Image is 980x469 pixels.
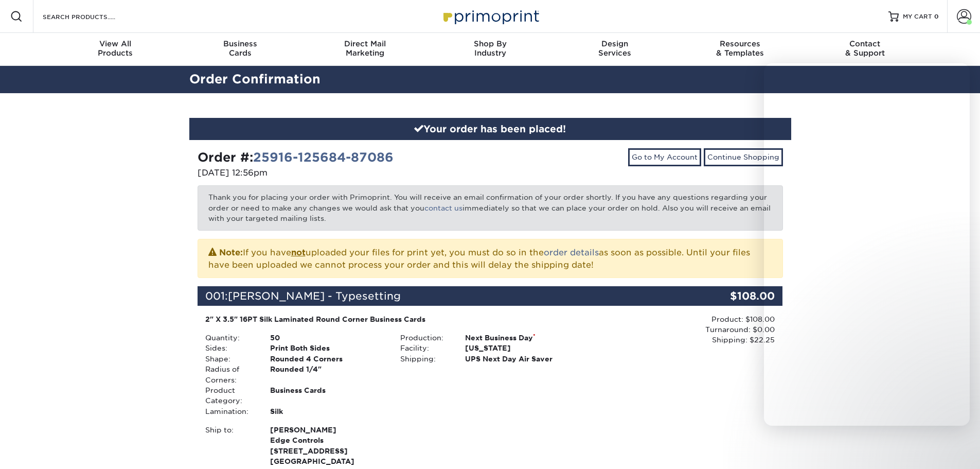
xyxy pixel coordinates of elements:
[270,435,385,445] span: Edge Controls
[393,343,457,353] div: Facility:
[457,354,587,364] div: UPS Next Day Air Saver
[270,446,385,456] span: [STREET_ADDRESS]
[678,33,803,66] a: Resources& Templates
[678,39,803,48] span: Resources
[198,354,262,364] div: Shape:
[803,39,928,58] div: & Support
[198,286,685,306] div: 001:
[42,10,142,23] input: SEARCH PRODUCTS.....
[553,33,678,66] a: DesignServices
[628,148,701,166] a: Go to My Account
[177,39,302,58] div: Cards
[262,406,393,416] div: Silk
[198,150,394,165] strong: Order #:
[704,148,783,166] a: Continue Shopping
[685,286,783,306] div: $108.00
[228,290,401,302] span: [PERSON_NAME] - Typesetting
[903,12,932,21] span: MY CART
[457,333,587,343] div: Next Business Day
[198,385,262,406] div: Product Category:
[198,167,483,179] p: [DATE] 12:56pm
[302,33,427,66] a: Direct MailMarketing
[439,5,542,27] img: Primoprint
[302,39,427,58] div: Marketing
[198,425,262,467] div: Ship to:
[198,185,783,230] p: Thank you for placing your order with Primoprint. You will receive an email confirmation of your ...
[544,248,599,257] a: order details
[457,343,587,353] div: [US_STATE]
[262,343,393,353] div: Print Both Sides
[53,39,178,58] div: Products
[424,204,462,212] a: contact us
[393,354,457,364] div: Shipping:
[198,343,262,353] div: Sides:
[764,63,970,426] iframe: Intercom live chat
[205,314,580,324] div: 2" X 3.5" 16PT Silk Laminated Round Corner Business Cards
[270,425,385,465] strong: [GEOGRAPHIC_DATA]
[182,70,799,89] h2: Order Confirmation
[208,246,772,271] p: If you have uploaded your files for print yet, you must do so in the as soon as possible. Until y...
[587,314,775,345] div: Product: $108.00 Turnaround: $0.00 Shipping: $22.25
[393,333,457,343] div: Production:
[53,39,178,48] span: View All
[177,33,302,66] a: BusinessCards
[262,333,393,343] div: 50
[262,364,393,385] div: Rounded 1/4"
[803,39,928,48] span: Contact
[803,33,928,66] a: Contact& Support
[945,434,970,459] iframe: Intercom live chat
[678,39,803,58] div: & Templates
[198,333,262,343] div: Quantity:
[934,13,939,20] span: 0
[291,248,306,257] b: not
[270,425,385,435] span: [PERSON_NAME]
[427,39,553,58] div: Industry
[262,385,393,406] div: Business Cards
[53,33,178,66] a: View AllProducts
[198,406,262,416] div: Lamination:
[219,248,243,257] strong: Note:
[553,39,678,58] div: Services
[253,150,394,165] a: 25916-125684-87086
[553,39,678,48] span: Design
[427,39,553,48] span: Shop By
[427,33,553,66] a: Shop ByIndustry
[198,364,262,385] div: Radius of Corners:
[189,118,791,141] div: Your order has been placed!
[262,354,393,364] div: Rounded 4 Corners
[177,39,302,48] span: Business
[302,39,427,48] span: Direct Mail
